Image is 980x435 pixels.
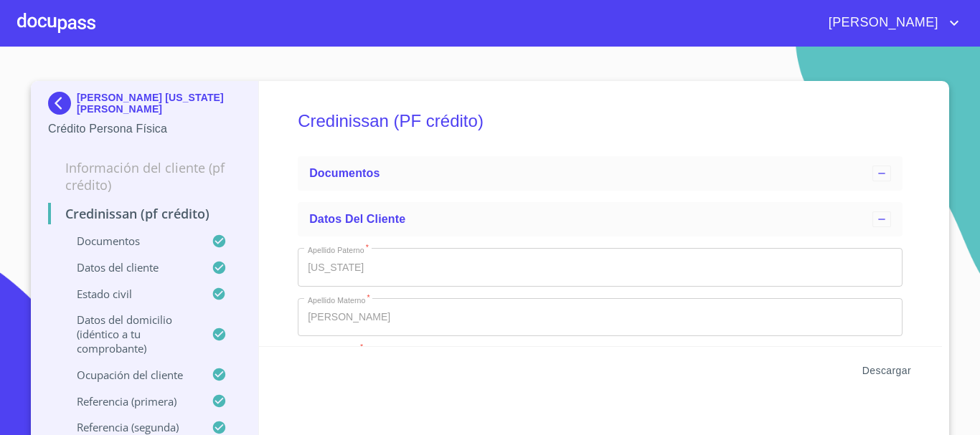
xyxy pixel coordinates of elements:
p: Documentos [48,234,212,248]
p: Referencia (segunda) [48,420,212,434]
p: Referencia (primera) [48,394,212,408]
p: Estado Civil [48,287,212,301]
button: account of current user [818,11,963,34]
span: Documentos [309,167,380,179]
p: Información del cliente (PF crédito) [48,159,241,193]
span: Descargar [862,362,911,380]
div: Documentos [298,156,903,191]
div: Datos del cliente [298,202,903,236]
span: Datos del cliente [309,213,405,225]
h5: Credinissan (PF crédito) [298,92,903,150]
span: [PERSON_NAME] [818,11,946,34]
p: Crédito Persona Física [48,120,241,138]
p: Datos del domicilio (idéntico a tu comprobante) [48,312,212,355]
button: Descargar [857,358,917,384]
div: [PERSON_NAME] [US_STATE] [PERSON_NAME] [48,92,241,120]
img: Docupass spot blue [48,92,77,115]
p: Ocupación del Cliente [48,368,212,382]
p: [PERSON_NAME] [US_STATE] [PERSON_NAME] [77,92,241,115]
p: Datos del cliente [48,260,212,274]
p: Credinissan (PF crédito) [48,205,241,222]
